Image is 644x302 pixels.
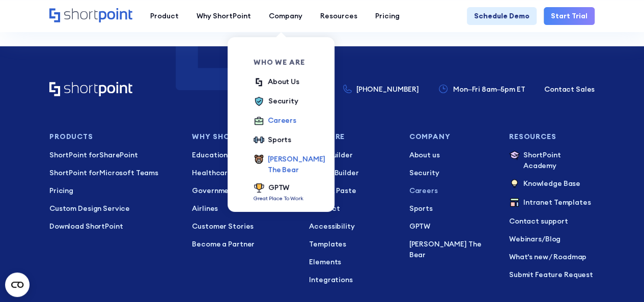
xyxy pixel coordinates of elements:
[309,133,395,141] h3: Explore
[254,182,303,195] a: GPTW
[309,257,395,267] a: Elements
[268,134,291,145] div: Sports
[311,7,366,25] a: Resources
[268,154,325,175] div: [PERSON_NAME] The Bear
[509,178,595,190] a: Knowledge Base
[260,7,311,25] a: Company
[309,221,395,232] a: Accessibility
[254,154,325,175] a: [PERSON_NAME] The Bear
[453,84,525,95] p: Mon–Fri 8am–5pm ET
[49,8,132,23] a: Home
[309,185,395,196] a: Copy & Paste
[254,59,325,66] div: Who we are
[192,221,295,232] a: Customer Stories
[343,84,418,95] a: [PHONE_NUMBER]
[5,272,30,297] button: Open CMP widget
[268,96,298,106] div: Security
[366,7,408,25] a: Pricing
[409,203,495,214] a: Sports
[49,150,178,160] p: SharePoint
[544,7,595,25] a: Start Trial
[509,150,595,171] a: ShortPoint Academy
[409,221,495,232] a: GPTW
[254,96,298,108] a: Security
[269,11,302,21] div: Company
[254,76,299,89] a: About Us
[49,150,178,160] a: ShortPoint forSharePoint
[268,115,296,126] div: Careers
[49,168,178,178] a: ShortPoint forMicrosoft Teams
[309,203,395,214] a: Connect
[467,7,537,25] a: Schedule Demo
[254,115,296,127] a: Careers
[254,195,303,203] p: Great Place To Work
[192,150,295,160] a: Education
[409,185,495,196] a: Careers
[49,168,99,177] span: ShortPoint for
[192,239,295,250] a: Become a Partner
[192,203,295,214] a: Airlines
[192,133,295,141] h3: Why Shortpoint
[49,150,99,159] span: ShortPoint for
[544,84,595,95] a: Contact Sales
[254,134,291,147] a: Sports
[356,84,419,95] p: [PHONE_NUMBER]
[409,150,495,160] a: About us
[409,168,495,178] a: Security
[49,168,178,178] p: Microsoft Teams
[141,7,187,25] a: Product
[150,11,179,21] div: Product
[523,150,595,171] p: ShortPoint Academy
[309,239,395,250] a: Templates
[192,168,295,178] a: Healthcare
[509,133,595,141] h3: Resources
[192,185,295,196] a: Government
[49,133,178,141] h3: Products
[523,178,580,190] p: Knowledge Base
[268,76,299,87] div: About Us
[49,82,132,97] a: Home
[197,11,251,21] div: Why ShortPoint
[309,274,395,285] a: Integrations
[461,184,644,302] iframe: Chat Widget
[187,7,260,25] a: Why ShortPoint
[49,203,178,214] a: Custom Design Service
[375,11,400,21] div: Pricing
[309,168,395,178] a: Theme Builder
[268,182,289,193] div: GPTW
[309,150,395,160] a: Page Builder
[409,239,495,260] a: [PERSON_NAME] The Bear
[49,185,178,196] a: Pricing
[320,11,357,21] div: Resources
[49,221,178,232] a: Download ShortPoint
[409,133,495,141] h3: Company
